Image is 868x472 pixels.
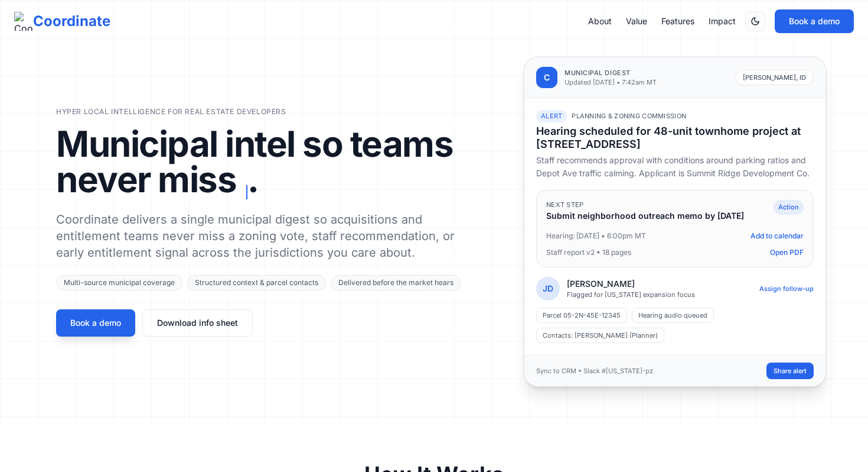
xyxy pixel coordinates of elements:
button: Book a demo [775,9,854,33]
span: Planning & Zoning Commission [572,111,686,121]
p: Staff recommends approval with conditions around parking ratios and Depot Ave traffic calming. Ap... [536,154,814,181]
button: Switch to dark mode [745,11,765,31]
button: Assign follow-up [759,284,814,293]
img: Coordinate [14,12,33,31]
p: Flagged for [US_STATE] expansion focus [567,290,695,299]
span: Hearing audio queued [632,308,714,323]
span: Action [774,200,804,215]
span: Sync to CRM • Slack #[US_STATE]-pz [536,366,653,376]
p: Hyper local intelligence for real estate developers [56,107,464,117]
h1: Municipal intel so teams never miss . [56,126,464,199]
p: [PERSON_NAME] [567,278,695,290]
a: Value [626,15,647,27]
p: Updated [DATE] • 7:42am MT [564,77,657,88]
a: Impact [709,15,736,27]
a: Download info sheet [142,309,253,337]
span: Alert [536,110,567,122]
span: Multi-source municipal coverage [56,275,182,290]
div: JD [536,277,560,300]
a: Coordinate [14,12,110,31]
button: Book a demo [56,309,135,337]
span: Staff report v2 • 18 pages [546,248,631,257]
span: [PERSON_NAME], ID [735,70,814,86]
p: Submit neighborhood outreach memo by [DATE] [546,210,744,222]
a: Features [661,15,694,27]
p: Coordinate delivers a single municipal digest so acquisitions and entitlement teams never miss a ... [56,211,464,261]
span: Hearing: [DATE] • 6:00pm MT [546,231,646,241]
div: C [536,67,557,88]
button: Share alert [766,363,814,380]
span: Delivered before the market hears [331,275,461,290]
span: Parcel 05-2N-45E-12345 [536,308,627,323]
button: Add to calendar [750,231,804,241]
span: Contacts: [PERSON_NAME] (Planner) [536,328,664,343]
button: Open PDF [770,248,804,257]
a: About [588,15,612,27]
p: Next step [546,200,744,210]
p: Municipal digest [564,68,657,78]
span: Structured context & parcel contacts [187,275,326,290]
span: Coordinate [33,12,110,31]
h3: Hearing scheduled for 48-unit townhome project at [STREET_ADDRESS] [536,125,814,151]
